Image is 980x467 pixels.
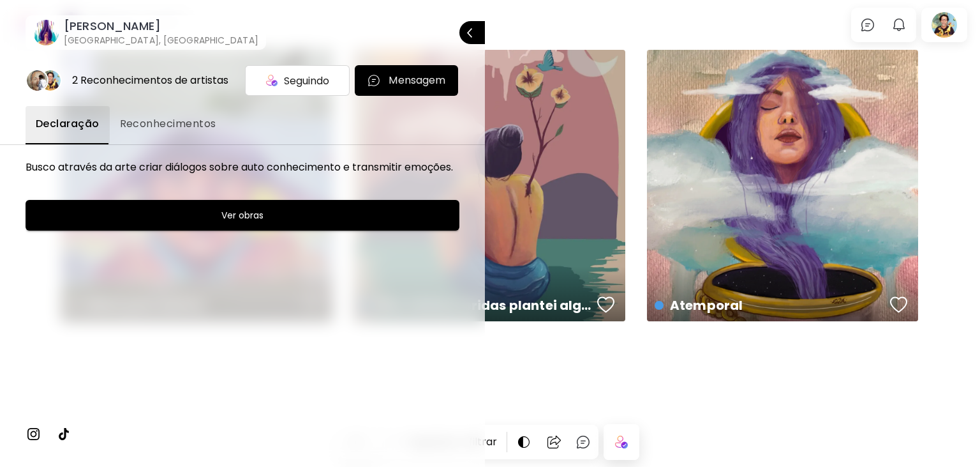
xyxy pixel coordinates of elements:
[36,116,100,132] span: Declaração
[284,73,329,89] span: Seguindo
[245,65,350,96] div: Seguindo
[26,200,459,231] button: Ver obras
[72,73,228,88] div: 2 Reconhecimentos de artistas
[355,65,458,96] button: chatIconMensagem
[367,73,381,88] img: chatIcon
[26,160,459,174] h6: Busco através da arte criar diálogos sobre auto conhecimento e transmitir emoções.
[26,426,41,441] img: instagram
[120,116,216,132] span: Reconhecimentos
[221,208,264,223] h6: Ver obras
[56,426,71,441] img: tiktok
[266,75,278,86] img: icon
[389,73,445,88] p: Mensagem
[64,34,258,47] h6: [GEOGRAPHIC_DATA], [GEOGRAPHIC_DATA]
[64,19,258,34] h6: [PERSON_NAME]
